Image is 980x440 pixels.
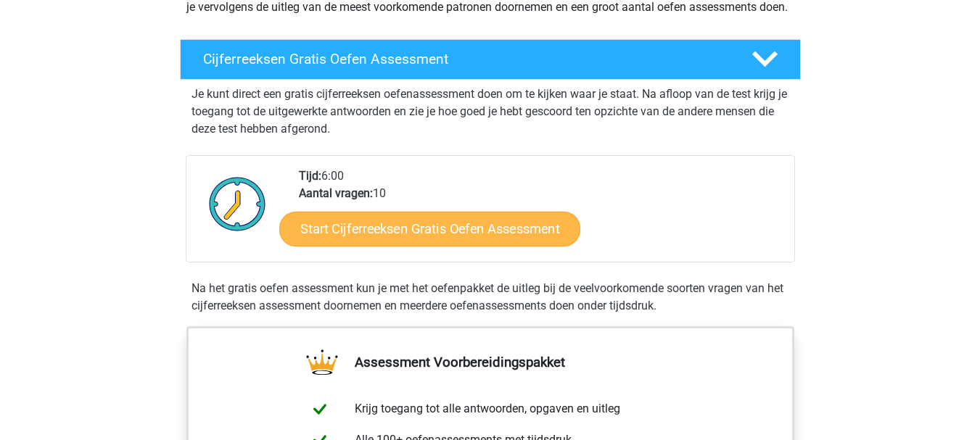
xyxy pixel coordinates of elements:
h4: Cijferreeksen Gratis Oefen Assessment [203,51,728,67]
img: Klok [201,167,274,240]
b: Aantal vragen: [299,186,373,200]
a: Start Cijferreeksen Gratis Oefen Assessment [279,211,580,246]
div: Na het gratis oefen assessment kun je met het oefenpakket de uitleg bij de veelvoorkomende soorte... [186,280,795,315]
b: Tijd: [299,169,321,183]
a: Cijferreeksen Gratis Oefen Assessment [174,39,807,80]
div: 6:00 10 [288,167,794,262]
p: Je kunt direct een gratis cijferreeksen oefenassessment doen om te kijken waar je staat. Na afloo... [192,86,789,138]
